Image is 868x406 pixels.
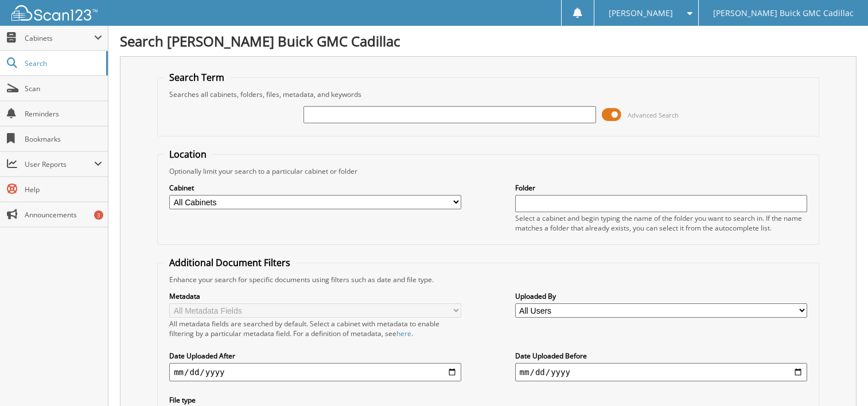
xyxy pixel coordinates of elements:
[396,329,411,338] a: here
[11,5,98,21] img: scan123-logo-white.svg
[515,291,807,301] label: Uploaded By
[164,148,212,161] legend: Location
[25,58,100,68] span: Search
[515,213,807,233] div: Select a cabinet and begin typing the name of the folder you want to search in. If the name match...
[164,166,813,176] div: Optionally limit your search to a particular cabinet or folder
[25,210,102,220] span: Announcements
[25,109,102,119] span: Reminders
[515,351,807,361] label: Date Uploaded Before
[94,210,103,220] div: 3
[169,363,461,381] input: start
[120,32,857,50] h1: Search [PERSON_NAME] Buick GMC Cadillac
[169,183,461,193] label: Cabinet
[628,111,679,119] span: Advanced Search
[713,10,854,17] span: [PERSON_NAME] Buick GMC Cadillac
[515,183,807,193] label: Folder
[609,10,673,17] span: [PERSON_NAME]
[169,291,461,301] label: Metadata
[164,71,230,84] legend: Search Term
[25,159,94,169] span: User Reports
[25,84,102,93] span: Scan
[164,89,813,99] div: Searches all cabinets, folders, files, metadata, and keywords
[25,134,102,144] span: Bookmarks
[169,395,461,405] label: File type
[169,351,461,361] label: Date Uploaded After
[164,256,296,269] legend: Additional Document Filters
[169,319,461,338] div: All metadata fields are searched by default. Select a cabinet with metadata to enable filtering b...
[515,363,807,381] input: end
[25,185,102,194] span: Help
[164,275,813,284] div: Enhance your search for specific documents using filters such as date and file type.
[25,33,94,43] span: Cabinets
[811,351,868,406] iframe: Chat Widget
